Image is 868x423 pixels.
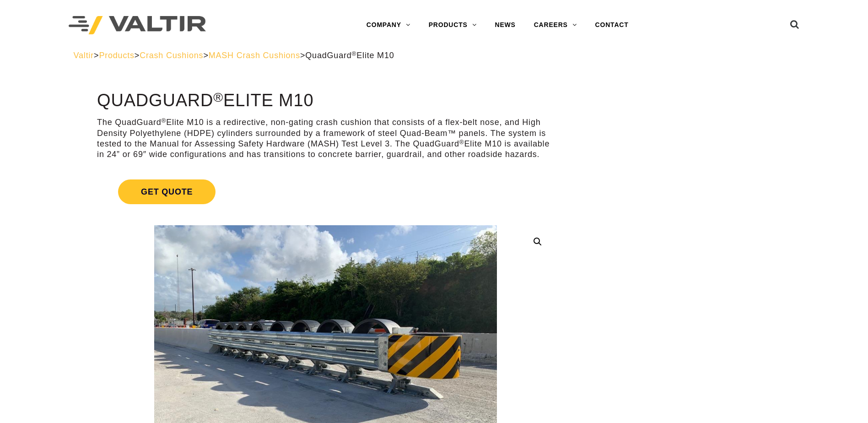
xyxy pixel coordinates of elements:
a: PRODUCTS [420,16,486,34]
a: Valtir [74,51,94,60]
a: Crash Cushions [140,51,203,60]
a: CONTACT [586,16,638,34]
img: Valtir [69,16,206,35]
a: COMPANY [357,16,420,34]
a: Products [99,51,134,60]
sup: ® [162,117,167,124]
span: QuadGuard Elite M10 [305,51,394,60]
a: MASH Crash Cushions [209,51,300,60]
p: The QuadGuard Elite M10 is a redirective, non-gating crash cushion that consists of a flex-belt n... [97,117,554,160]
sup: ® [213,90,223,104]
sup: ® [459,139,464,146]
a: NEWS [486,16,525,34]
a: CAREERS [525,16,586,34]
a: Get Quote [97,168,554,215]
sup: ® [352,50,357,57]
h1: QuadGuard Elite M10 [97,91,554,110]
div: > > > > [74,50,795,61]
span: Get Quote [118,179,216,204]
